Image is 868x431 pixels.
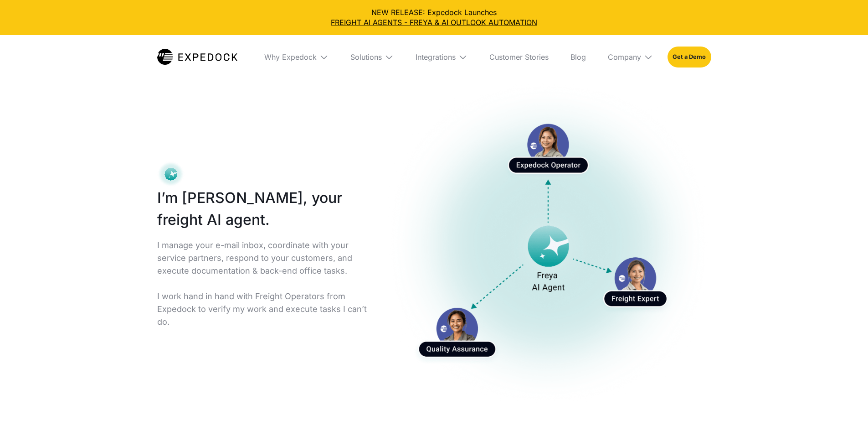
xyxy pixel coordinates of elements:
p: I manage your e-mail inbox, coordinate with your service partners, respond to your customers, and... [157,239,371,328]
a: Customer Stories [482,35,556,79]
div: Integrations [416,52,456,62]
div: Why Expedock [264,52,317,62]
div: NEW RELEASE: Expedock Launches [7,7,861,28]
div: Solutions [350,52,382,62]
div: Company [608,52,641,62]
a: Blog [563,35,593,79]
a: Get a Demo [668,47,711,68]
a: FREIGHT AI AGENTS - FREYA & AI OUTLOOK AUTOMATION [7,17,861,27]
h1: I’m [PERSON_NAME], your freight AI agent. [157,187,371,231]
